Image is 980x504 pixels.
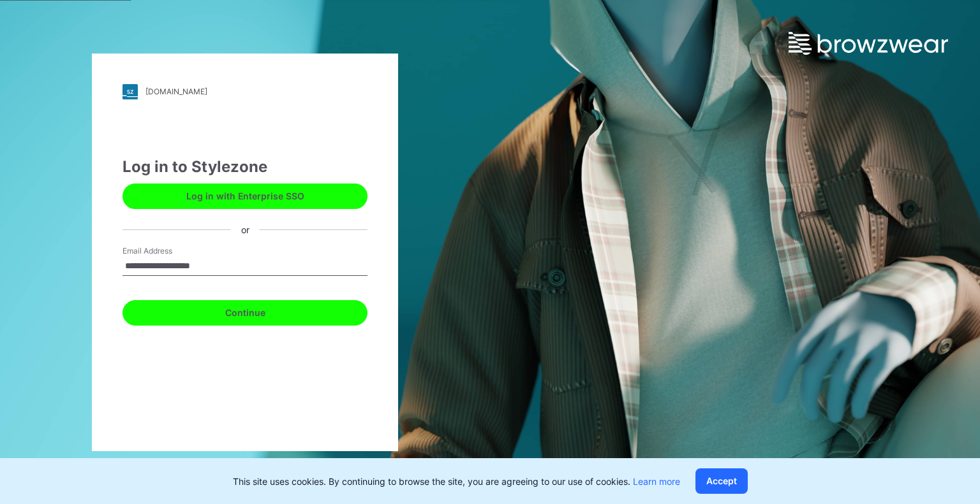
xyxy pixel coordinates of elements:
[122,155,367,178] div: Log in to Stylezone
[122,300,367,326] button: Continue
[122,84,367,99] a: [DOMAIN_NAME]
[122,245,212,257] label: Email Address
[145,87,207,96] div: [DOMAIN_NAME]
[122,84,138,99] img: stylezone-logo.562084cfcfab977791bfbf7441f1a819.svg
[233,475,680,488] p: This site uses cookies. By continuing to browse the site, you are agreeing to our use of cookies.
[231,223,260,236] div: or
[633,476,680,487] a: Learn more
[789,32,948,55] img: browzwear-logo.e42bd6dac1945053ebaf764b6aa21510.svg
[695,468,748,494] button: Accept
[122,184,367,209] button: Log in with Enterprise SSO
